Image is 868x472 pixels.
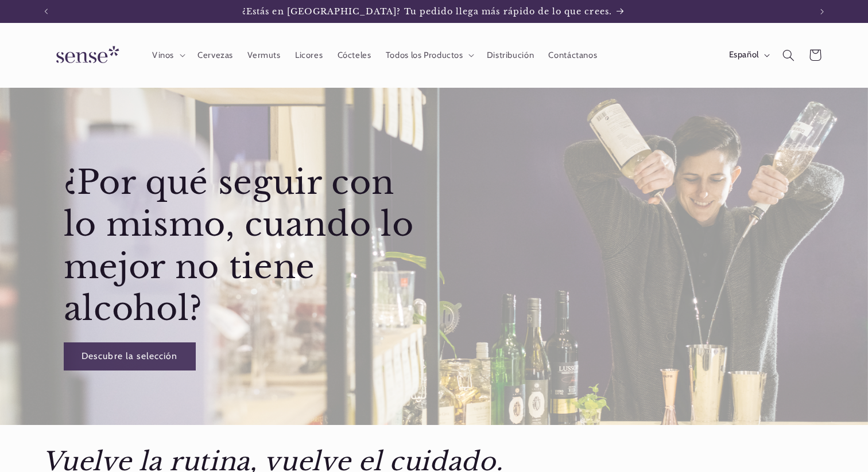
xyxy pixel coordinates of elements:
span: Contáctanos [548,50,597,61]
a: Descubre la selección [63,342,195,370]
button: Español [722,44,775,67]
a: Contáctanos [541,42,604,68]
a: Distribución [479,42,541,68]
a: Licores [288,42,330,68]
span: Distribución [487,50,534,61]
a: Vermuts [241,42,288,68]
a: Sense [38,34,133,76]
span: Vermuts [247,50,280,61]
span: Cervezas [197,50,233,61]
img: Sense [42,39,129,72]
summary: Vinos [145,42,190,68]
span: Cócteles [338,50,371,61]
span: Español [729,49,759,61]
span: Todos los Productos [386,50,463,61]
span: Licores [295,50,323,61]
a: Cervezas [190,42,240,68]
a: Cócteles [330,42,378,68]
summary: Todos los Productos [378,42,479,68]
h2: ¿Por qué seguir con lo mismo, cuando lo mejor no tiene alcohol? [63,162,431,330]
summary: Búsqueda [775,42,801,68]
span: Vinos [152,50,174,61]
span: ¿Estás en [GEOGRAPHIC_DATA]? Tu pedido llega más rápido de lo que crees. [242,6,612,17]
